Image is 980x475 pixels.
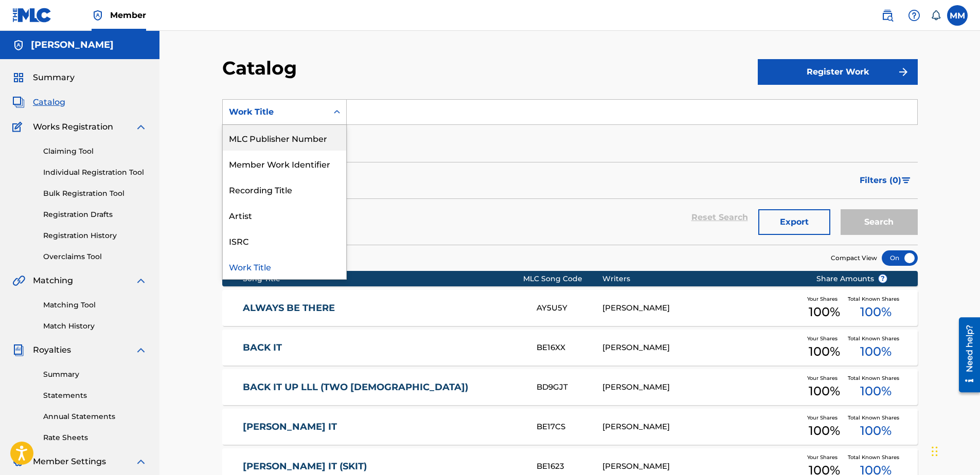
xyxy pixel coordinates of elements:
a: SummarySummary [12,71,75,84]
a: Claiming Tool [43,146,147,157]
span: Your Shares [807,453,842,461]
span: 100 % [809,303,840,321]
a: Matching Tool [43,300,147,310]
img: Top Rightsholder [92,9,104,22]
a: Individual Registration Tool [43,167,147,178]
button: Export [758,209,830,235]
span: Share Amounts [816,273,887,284]
iframe: Chat Widget [929,426,980,475]
span: 100 % [860,382,892,400]
img: Accounts [12,39,25,51]
div: Notifications [931,10,941,21]
img: Summary [12,71,25,84]
span: Compact View [831,253,877,263]
a: Statements [43,390,147,401]
h2: Catalog [222,57,302,80]
a: ALWAYS BE THERE [243,302,523,314]
span: Catalog [33,96,65,108]
span: Filters ( 0 ) [860,174,901,187]
img: MLC Logo [12,8,52,23]
button: Register Work [758,59,918,85]
span: 100 % [809,382,840,400]
form: Search Form [222,99,918,245]
span: Member Settings [33,455,106,468]
a: Match History [43,321,147,332]
span: Total Known Shares [848,374,903,382]
img: expand [135,344,147,356]
span: 100 % [809,342,840,361]
span: Your Shares [807,295,842,303]
div: Drag [932,436,938,467]
span: 100 % [860,422,892,440]
span: 100 % [860,303,892,321]
a: [PERSON_NAME] IT (SKIT) [243,461,523,472]
div: Help [904,5,924,26]
a: Overclaims Tool [43,251,147,262]
span: Total Known Shares [848,453,903,461]
div: Song Title [243,273,523,284]
div: [PERSON_NAME] [602,302,800,314]
img: Member Settings [12,455,25,468]
a: Registration History [43,230,147,241]
span: Matching [33,275,73,287]
div: Member Work Identifier [223,151,346,176]
div: BE1623 [537,461,602,472]
a: Rate Sheets [43,432,147,443]
div: [PERSON_NAME] [602,421,800,433]
a: BACK IT [243,342,523,354]
div: BE16XX [537,342,602,354]
a: Public Search [877,5,898,26]
div: Work Title [223,253,346,279]
div: [PERSON_NAME] [602,381,800,393]
div: [PERSON_NAME] [602,461,800,472]
h5: Melakhi McGruder [31,39,114,51]
div: MLC Song Code [523,273,602,284]
span: Your Shares [807,335,842,342]
img: search [881,9,894,22]
div: MLC Publisher Number [223,125,346,151]
span: Royalties [33,344,71,356]
img: filter [902,177,911,184]
div: Recording Title [223,176,346,202]
img: help [908,9,920,22]
iframe: Resource Center [951,314,980,396]
img: Works Registration [12,121,26,133]
img: Royalties [12,344,25,356]
a: Annual Statements [43,411,147,422]
span: 100 % [809,422,840,440]
img: Matching [12,275,25,287]
button: Filters (0) [853,168,918,193]
span: Total Known Shares [848,335,903,342]
img: expand [135,455,147,468]
div: Work Title [229,106,322,118]
div: AY5U5Y [537,302,602,314]
span: ? [879,275,887,283]
span: Total Known Shares [848,295,903,303]
a: Registration Drafts [43,209,147,220]
div: BE17CS [537,421,602,433]
a: Bulk Registration Tool [43,188,147,199]
div: Writers [602,273,800,284]
div: BD9GJT [537,381,602,393]
img: f7272a7cc735f4ea7f67.svg [897,66,910,78]
span: Works Registration [33,121,113,133]
a: CatalogCatalog [12,96,65,108]
img: expand [135,275,147,287]
a: [PERSON_NAME] IT [243,421,523,433]
div: ISRC [223,228,346,253]
a: Summary [43,369,147,380]
span: Member [110,9,146,21]
div: [PERSON_NAME] [602,342,800,354]
img: expand [135,121,147,133]
div: Artist [223,202,346,228]
div: User Menu [947,5,968,26]
span: Your Shares [807,374,842,382]
span: Summary [33,71,75,84]
span: 100 % [860,342,892,361]
a: BACK IT UP LLL (TWO [DEMOGRAPHIC_DATA]) [243,381,523,393]
span: Your Shares [807,414,842,422]
span: Total Known Shares [848,414,903,422]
